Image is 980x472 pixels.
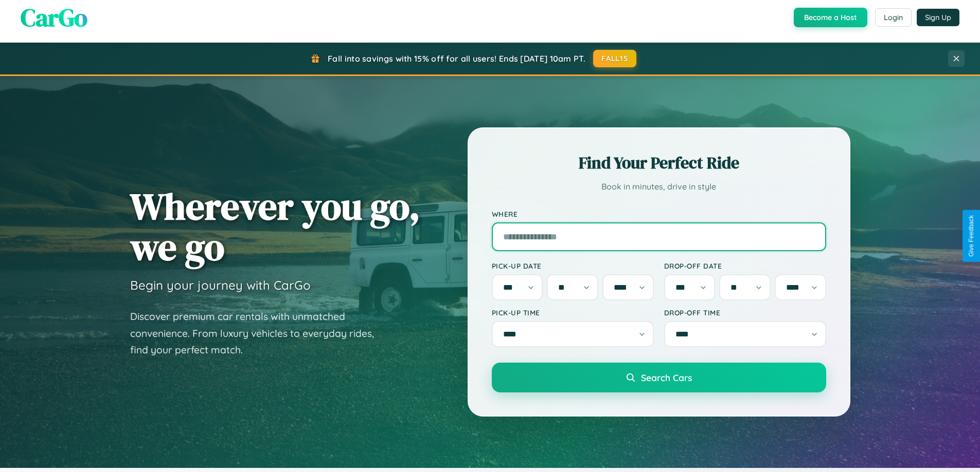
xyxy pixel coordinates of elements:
span: Fall into savings with 15% off for all users! Ends [DATE] 10am PT. [328,53,585,64]
label: Where [492,210,826,218]
button: FALL15 [593,50,636,67]
span: CarGo [21,1,87,34]
button: Become a Host [794,8,867,27]
label: Drop-off Date [664,261,826,270]
div: Give Feedback [968,215,975,257]
button: Search Cars [492,363,826,392]
label: Pick-up Time [492,308,654,317]
h3: Begin your journey with CarGo [130,277,311,293]
button: Sign Up [917,9,959,26]
p: Discover premium car rentals with unmatched convenience. From luxury vehicles to everyday rides, ... [130,308,387,358]
h1: Wherever you go, we go [130,186,420,267]
h2: Find Your Perfect Ride [492,152,826,174]
label: Drop-off Time [664,308,826,317]
span: Search Cars [641,372,692,383]
button: Login [875,8,912,27]
label: Pick-up Date [492,261,654,270]
p: Book in minutes, drive in style [492,179,826,194]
